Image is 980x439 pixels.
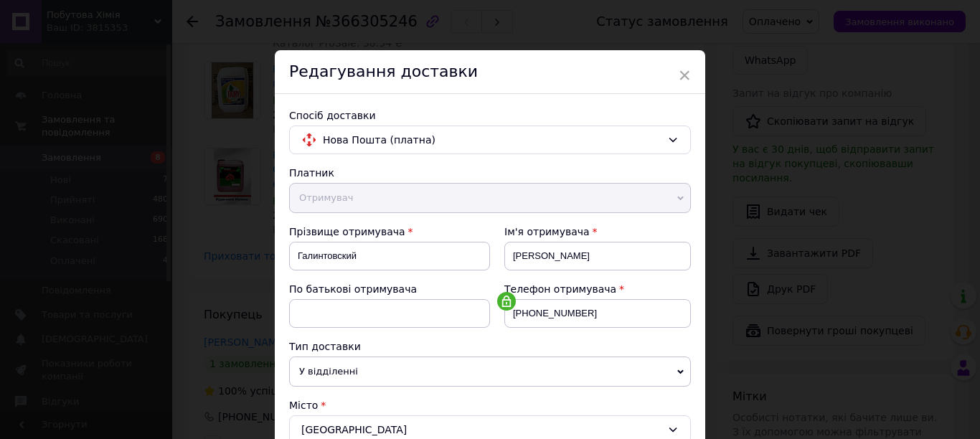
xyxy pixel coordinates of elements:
[289,226,405,237] span: Прізвище отримувача
[504,226,590,237] span: Ім'я отримувача
[289,341,361,352] span: Тип доставки
[289,283,417,295] span: По батькові отримувача
[289,183,691,213] span: Отримувач
[289,357,691,387] span: У відділенні
[289,167,334,179] span: Платник
[289,108,691,123] div: Спосіб доставки
[289,398,691,412] div: Місто
[275,50,705,94] div: Редагування доставки
[504,299,691,328] input: +380
[678,63,691,88] span: ×
[323,132,661,148] span: Нова Пошта (платна)
[504,283,616,295] span: Телефон отримувача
